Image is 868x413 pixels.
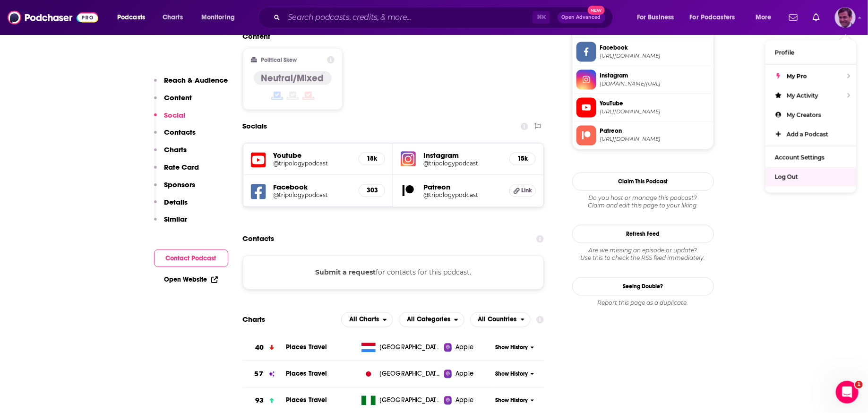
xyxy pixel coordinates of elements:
[576,70,710,90] a: Instagram[DOMAIN_NAME][URL]
[243,230,275,248] h2: Contacts
[423,183,502,192] h5: Patreon
[379,343,441,353] span: Luxembourg
[243,361,286,387] a: 57
[286,344,327,352] span: Places Travel
[358,396,444,405] a: [GEOGRAPHIC_DATA]
[379,396,441,405] span: Nigeria
[588,6,605,15] span: New
[495,397,528,405] span: Show History
[154,76,228,93] button: Reach & Audience
[492,370,537,379] button: Show History
[399,312,464,327] button: open menu
[455,370,473,379] span: Apple
[164,111,186,120] p: Social
[358,343,444,353] a: [GEOGRAPHIC_DATA]
[521,187,532,195] span: Link
[274,151,352,160] h5: Youtube
[274,160,352,167] a: @tripologypodcast
[117,11,145,24] span: Podcasts
[785,9,801,26] a: Show notifications dropdown
[358,370,444,379] a: [GEOGRAPHIC_DATA]
[455,343,473,353] span: Apple
[787,73,807,80] span: My Pro
[765,125,856,144] a: Add a Podcast
[558,12,605,23] button: Open AdvancedNew
[517,155,528,163] h5: 15k
[399,312,464,327] h2: Categories
[243,118,267,136] h2: Socials
[836,381,859,404] iframe: Intercom live chat
[315,267,376,278] button: Submit a request
[492,397,537,405] button: Show History
[367,155,377,163] h5: 18k
[164,163,199,172] p: Rate Card
[154,215,188,232] button: Similar
[600,99,710,108] span: YouTube
[765,43,856,62] a: Profile
[765,40,856,193] ul: Show profile menu
[401,152,416,167] img: iconImage
[286,396,327,404] span: Places Travel
[572,300,714,307] div: Report this page as a duplicate.
[835,7,856,28] img: User Profile
[261,72,324,84] h4: Neutral/Mixed
[600,108,710,115] span: https://www.youtube.com/@tripologypodcast
[243,335,286,361] a: 40
[444,343,492,353] a: Apple
[775,49,794,56] span: Profile
[154,93,192,111] button: Content
[562,15,601,20] span: Open Advanced
[600,43,710,52] span: Facebook
[576,42,710,62] a: Facebook[URL][DOMAIN_NAME]
[243,315,266,324] h2: Charts
[341,312,393,327] button: open menu
[600,127,710,136] span: Patreon
[154,180,196,198] button: Sponsors
[455,396,473,405] span: Apple
[255,343,264,353] h3: 40
[787,131,828,138] span: Add a Podcast
[379,370,441,379] span: Japan
[630,10,686,25] button: open menu
[444,396,492,405] a: Apple
[255,396,264,406] h3: 93
[341,312,393,327] h2: Platforms
[243,32,537,41] h2: Content
[509,185,536,197] a: Link
[274,183,352,192] h5: Facebook
[423,160,502,167] a: @tripologypodcast
[775,173,798,181] span: Log Out
[274,192,352,199] a: @tripologypodcast
[572,247,714,262] div: Are we missing an episode or update? Use this to check the RSS feed immediately.
[156,10,189,25] a: Charts
[164,128,196,137] p: Contacts
[8,9,98,26] img: Podchaser - Follow, Share and Rate Podcasts
[367,187,377,195] h5: 303
[809,9,824,26] a: Show notifications dropdown
[164,145,187,154] p: Charts
[195,10,247,25] button: open menu
[407,317,450,323] span: All Categories
[255,369,263,380] h3: 57
[600,71,710,80] span: Instagram
[164,93,192,102] p: Content
[576,126,710,146] a: Patreon[URL][DOMAIN_NAME]
[286,370,327,378] a: Places Travel
[495,370,528,379] span: Show History
[154,198,188,215] button: Details
[572,195,714,202] span: Do you host or manage this podcast?
[284,10,533,25] input: Search podcasts, credits, & more...
[600,52,710,60] span: https://www.facebook.com/tripologypodcast
[470,312,531,327] button: open menu
[111,10,157,25] button: open menu
[576,98,710,118] a: YouTube[URL][DOMAIN_NAME]
[600,136,710,143] span: https://www.patreon.com/tripologypodcast
[787,112,821,119] span: My Creators
[163,11,183,24] span: Charts
[855,381,863,388] span: 1
[164,198,188,206] p: Details
[154,128,196,145] button: Contacts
